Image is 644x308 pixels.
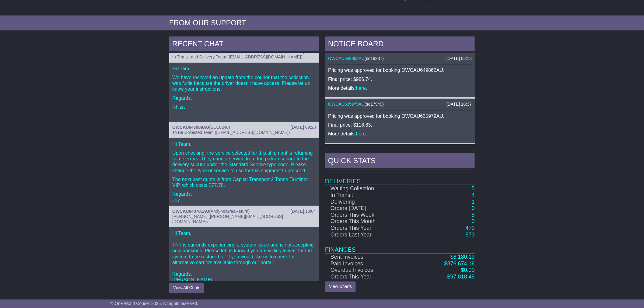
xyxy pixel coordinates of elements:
[461,267,475,273] a: $0.00
[325,254,413,261] td: Sent Invoices
[450,254,475,260] a: $8,180.19
[325,261,413,267] td: Paid Invoices
[446,102,472,107] div: [DATE] 18:37
[211,125,229,130] span: SO18248
[446,56,472,61] div: [DATE] 06:18
[325,37,475,53] div: NOTICE BOARD
[366,56,383,61] span: so18237
[325,282,356,292] a: View Charts
[328,131,472,137] p: More details: .
[110,301,198,306] span: © One World Courier 2025. All rights reserved.
[325,232,413,238] td: Orders Last Year
[356,86,366,91] a: here
[325,267,413,274] td: Overdue Invoices
[291,209,316,214] div: [DATE] 13:04
[172,177,316,188] p: The next best quote is from Capital Transport 2 Tonne Tautliner VIP, which costs 277.78.
[328,122,472,128] p: Final price: $116.83.
[325,205,413,212] td: Orders [DATE]
[172,66,316,72] p: Hi team
[472,205,475,211] a: 0
[325,170,475,185] td: Deliveries
[325,238,475,254] td: Finances
[325,199,413,205] td: Delivering
[325,274,413,280] td: Orders This Year
[356,131,366,136] a: here
[472,185,475,191] a: 5
[328,67,472,73] p: Pricing was approved for booking OWCAU649862AU.
[328,85,472,91] p: More details: .
[328,56,472,61] div: ( )
[172,125,316,130] div: ( )
[325,185,413,192] td: Waiting Collection
[464,267,475,273] span: 0.00
[453,254,475,260] span: 8,180.19
[172,230,316,283] p: Hi Team, TNT is currently experiencing a system issue and is not accepting new bookings. Please l...
[472,212,475,218] a: 5
[211,209,248,214] span: AndyMcGraaReturn
[169,19,475,27] div: FROM OUR SUPPORT
[172,75,316,92] p: We have received an update from the courier that the collection was futile because the driver doe...
[325,212,413,219] td: Orders This Week
[172,125,209,130] a: OWCAU647989AU
[472,199,475,205] a: 1
[291,125,316,130] div: [DATE] 09:28
[172,104,316,110] p: Rhiza
[325,192,413,199] td: In Transit
[472,192,475,198] a: 4
[172,214,283,224] span: [PERSON_NAME] ([PERSON_NAME][EMAIL_ADDRESS][DOMAIN_NAME])
[172,209,209,214] a: OWCAU640701AU
[172,95,316,101] p: Regards,
[169,283,204,293] button: View All Chats
[472,218,475,224] a: 0
[325,153,475,170] div: Quick Stats
[172,191,316,203] p: Regards, Joy
[325,218,413,225] td: Orders This Month
[172,150,316,173] p: Upon checking, the service selected for this shipment is returning some errors. They cannot servi...
[172,130,290,135] span: To Be Collected Team ([EMAIL_ADDRESS][DOMAIN_NAME])
[328,76,472,82] p: Final price: $986.74.
[444,261,475,267] a: $876,674.16
[447,261,475,267] span: 876,674.16
[447,274,475,280] a: $97,818.48
[172,54,303,59] span: In Transit and Delivery Team ([EMAIL_ADDRESS][DOMAIN_NAME])
[328,113,472,119] p: Pricing was approved for booking OWCAU635979AU.
[466,232,475,238] a: 573
[328,56,365,61] a: OWCAU649862AU
[169,37,319,53] div: RECENT CHAT
[328,102,365,107] a: OWCAU635979AU
[366,102,383,107] span: so17949
[328,102,472,107] div: ( )
[172,209,316,214] div: ( )
[325,225,413,232] td: Orders This Year
[172,141,316,147] p: Hi Team,
[450,274,475,280] span: 97,818.48
[466,225,475,231] a: 479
